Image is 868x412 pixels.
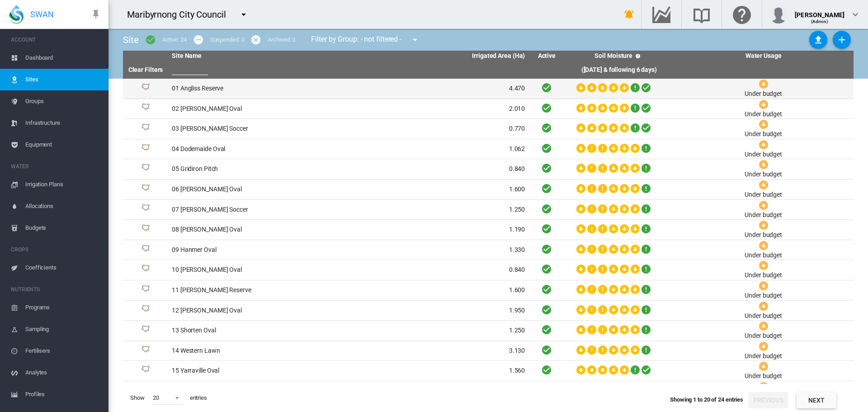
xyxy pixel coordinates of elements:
span: ACCOUNT [11,33,101,47]
div: Suspended: 0 [210,36,245,44]
td: 1.330 [349,240,529,260]
div: Site Id: 38379 [127,325,165,336]
md-icon: icon-menu-down [238,9,249,20]
td: 09 Hanmer Oval [168,240,349,260]
span: Fertilisers [25,340,101,362]
div: Site Id: 38370 [127,245,165,256]
td: 1.062 [349,139,529,159]
span: SWAN [30,9,54,20]
td: 1.250 [349,321,529,341]
td: 1.560 [349,361,529,381]
tr: Site Id: 38371 11 [PERSON_NAME] Reserve 1.600 Under budget [123,280,854,301]
a: Clear Filters [128,66,163,73]
img: 1.svg [140,144,151,155]
img: 1.svg [140,204,151,215]
md-icon: icon-cancel [250,34,261,45]
th: Water Usage [673,51,854,62]
span: Sampling [25,318,101,340]
button: icon-bell-ring [620,5,638,24]
tr: Site Id: 38369 14 Western Lawn 3.130 Under budget [123,341,854,361]
img: 1.svg [140,164,151,175]
div: Under budget [745,170,782,179]
td: 0.840 [349,159,529,179]
td: 0.770 [349,119,529,139]
md-icon: icon-help-circle [632,51,643,62]
img: 1.svg [140,346,151,356]
tr: Site Id: 38359 04 Dodemaide Oval 1.062 Under budget [123,139,854,160]
td: 4.470 [349,79,529,99]
span: entries [186,390,211,406]
td: 14 Western Lawn [168,341,349,361]
td: 1.630 [349,381,529,401]
tr: Site Id: 38378 12 [PERSON_NAME] Oval 1.950 Under budget [123,301,854,321]
div: Under budget [745,110,782,119]
div: Site Id: 38357 [127,184,165,195]
div: Active: 24 [162,36,187,44]
img: 1.svg [140,325,151,336]
tr: Site Id: 38356 03 [PERSON_NAME] Soccer 0.770 Under budget [123,119,854,139]
tr: Site Id: 38357 06 [PERSON_NAME] Oval 1.600 Under budget [123,180,854,200]
div: Under budget [745,211,782,220]
div: Site Id: 38366 [127,224,165,235]
td: 1.950 [349,301,529,321]
img: 1.svg [140,103,151,114]
span: Groups [25,90,101,112]
div: Under budget [745,190,782,199]
span: Equipment [25,134,101,156]
img: 1.svg [140,285,151,296]
div: Under budget [745,251,782,260]
td: 03 [PERSON_NAME] Soccer [168,119,349,139]
th: Irrigated Area (Ha) [349,51,529,62]
button: icon-menu-down [235,5,253,24]
div: Site Id: 38371 [127,285,165,296]
td: 1.600 [349,180,529,199]
div: Archived: 0 [268,36,295,44]
md-icon: icon-menu-down [410,34,420,45]
tr: Site Id: 38358 05 Gridiron Pitch 0.840 Under budget [123,159,854,180]
button: Sites Bulk Import [809,31,827,49]
td: 3.130 [349,341,529,361]
tr: Site Id: 38382 15 Yarraville Oval 1.560 Under budget [123,361,854,381]
md-icon: icon-bell-ring [624,9,635,20]
span: Show [127,390,148,406]
div: Under budget [745,90,782,99]
td: 1.250 [349,200,529,220]
tr: Site Id: 38354 01 Angliss Reserve 4.470 Under budget [123,79,854,99]
md-icon: icon-pin [90,9,101,20]
td: 02 [PERSON_NAME] Oval [168,99,349,119]
md-icon: Click here for help [731,9,753,20]
button: Previous [748,392,788,408]
span: Profiles [25,384,101,405]
div: Site Id: 38382 [127,365,165,376]
tr: Site Id: 38366 08 [PERSON_NAME] Oval 1.190 Under budget [123,220,854,240]
div: Under budget [745,372,782,381]
span: Budgets [25,217,101,239]
img: 1.svg [140,305,151,316]
td: 07 [PERSON_NAME] Soccer [168,200,349,220]
span: WATER [11,159,101,174]
td: 15 Yarraville Oval [168,361,349,381]
div: Under budget [745,130,782,139]
div: Site Id: 38355 [127,103,165,114]
tr: Site Id: 38355 02 [PERSON_NAME] Oval 2.010 Under budget [123,99,854,119]
td: 11 [PERSON_NAME] Reserve [168,280,349,300]
span: Programs [25,297,101,318]
td: 1.600 [349,280,529,300]
th: ([DATE] & following 6 days) [565,62,673,79]
div: Under budget [745,312,782,321]
img: 1.svg [140,83,151,94]
div: 20 [153,394,159,401]
td: 2.010 [349,99,529,119]
md-icon: icon-minus-circle [193,34,204,45]
div: [PERSON_NAME] [795,7,844,16]
img: profile.jpg [769,5,788,24]
td: 01 Angliss Reserve [168,79,349,99]
td: 06 [PERSON_NAME] Oval [168,180,349,199]
div: Site Id: 38356 [127,123,165,134]
md-icon: Search the knowledge base [691,9,712,20]
th: Soil Moisture [565,51,673,62]
div: Under budget [745,271,782,280]
span: Coefficients [25,257,101,279]
button: Next [797,392,836,408]
img: 1.svg [140,123,151,134]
